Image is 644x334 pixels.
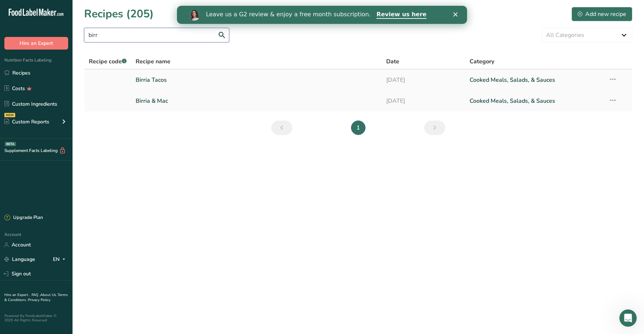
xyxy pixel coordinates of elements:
span: Recipe code [89,58,127,65]
h1: Recipes (205) [84,6,154,22]
a: Birria Tacos [136,72,377,88]
div: Close [276,7,284,11]
a: Privacy Policy [28,297,50,303]
button: Hire an Expert [4,37,68,50]
a: Cooked Meals, Salads, & Sauces [470,72,600,88]
div: Upgrade Plan [4,214,43,221]
div: Powered By FoodLabelMaker © 2025 All Rights Reserved [4,314,68,322]
div: EN [53,255,68,264]
a: Language [4,253,35,266]
span: Date [386,57,399,66]
a: About Us . [40,292,58,297]
a: [DATE] [386,93,461,109]
div: Custom Reports [4,118,49,126]
div: Add new recipe [578,10,626,18]
a: FAQ . [32,292,40,297]
span: Recipe name [136,57,170,66]
a: Hire an Expert . [4,292,30,297]
a: Cooked Meals, Salads, & Sauces [470,93,600,109]
a: [DATE] [386,72,461,88]
a: Next page [424,121,445,135]
a: Previous page [271,121,292,135]
span: Category [470,57,494,66]
a: Terms & Conditions . [4,292,68,303]
div: BETA [5,142,16,146]
a: Birria & Mac [136,93,377,109]
iframe: Intercom live chat banner [177,6,467,24]
div: NEW [4,113,15,117]
iframe: Intercom live chat [619,309,637,327]
input: Search for recipe [84,28,229,42]
button: Add new recipe [571,7,632,21]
